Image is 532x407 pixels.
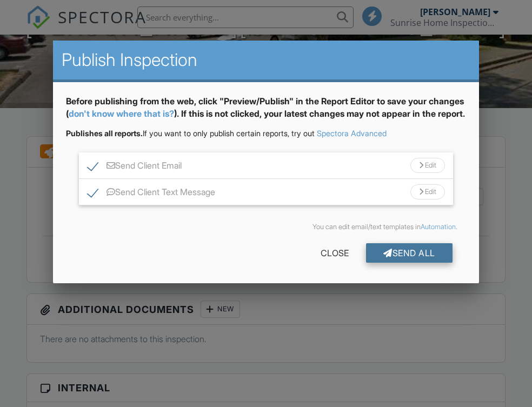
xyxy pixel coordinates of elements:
[66,95,465,128] div: Before publishing from the web, click "Preview/Publish" in the Report Editor to save your changes...
[410,158,445,173] div: Edit
[88,187,215,201] label: Send Client Text Message
[75,223,457,231] div: You can edit email/text templates in .
[303,243,366,263] div: Close
[317,129,387,138] a: Spectora Advanced
[66,129,143,138] strong: Publishes all reports.
[421,223,456,231] a: Automation
[88,161,182,174] label: Send Client Email
[62,49,470,71] h2: Publish Inspection
[410,184,445,199] div: Edit
[69,108,174,119] a: don't know where that is?
[66,129,315,138] span: If you want to only publish certain reports, try out
[366,243,453,263] div: Send All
